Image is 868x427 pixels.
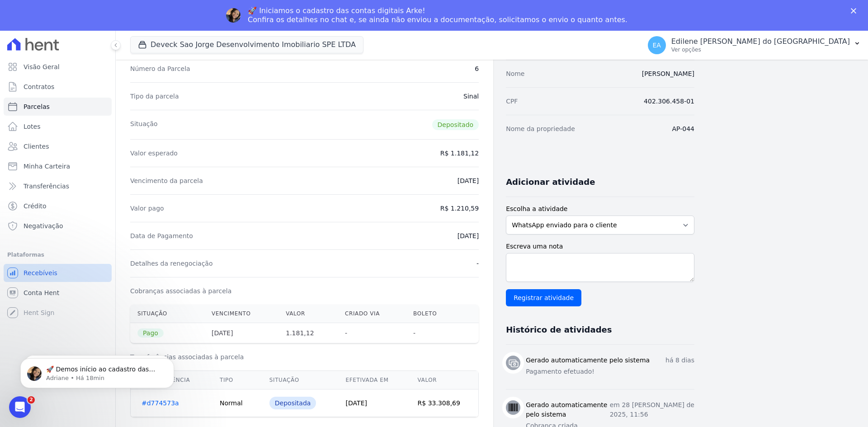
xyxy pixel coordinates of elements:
a: Parcelas [4,98,112,116]
h3: Gerado automaticamente pelo sistema [526,400,610,419]
h3: Transferências associadas à parcela [130,352,479,361]
span: Recebíveis [24,268,57,277]
dt: Data de Pagamento [130,231,193,240]
dd: AP-044 [672,124,695,133]
a: Negativação [4,217,112,235]
span: Lotes [24,122,41,131]
span: Visão Geral [24,62,60,71]
th: Efetivada em [335,371,407,389]
span: Crédito [24,202,47,211]
div: 🚀 Iniciamos o cadastro das contas digitais Arke! Confira os detalhes no chat e, se ainda não envi... [248,6,627,24]
a: Crédito [4,197,112,215]
dt: Detalhes da renegociação [130,259,213,268]
th: - [338,323,406,343]
img: Profile image for Adriane [226,8,241,23]
th: Vencimento [204,305,278,323]
dt: Valor esperado [130,149,178,158]
th: Tipo [209,371,259,389]
a: Minha Carteira [4,157,112,175]
dt: Nome [506,69,524,78]
td: R$ 33.308,69 [407,389,479,417]
a: Transferências [4,177,112,195]
span: Parcelas [24,102,50,111]
th: Situação [259,371,335,389]
a: Contratos [4,78,112,96]
a: Clientes [4,137,112,155]
span: Conta Hent [24,288,59,297]
dd: R$ 1.181,12 [440,149,479,158]
dd: [DATE] [458,231,479,240]
th: Valor [278,305,338,323]
dt: Tipo da parcela [130,92,179,101]
p: Pagamento efetuado! [526,367,694,376]
iframe: Intercom notifications mensagem [7,339,188,403]
span: Depositado [432,119,479,130]
p: há 8 dias [665,356,694,365]
dt: Número da Parcela [130,64,190,73]
label: Escolha a atividade [506,204,694,214]
a: [PERSON_NAME] [642,70,694,77]
input: Registrar atividade [506,289,581,306]
span: Contratos [24,82,54,91]
dt: Cobranças associadas à parcela [130,286,231,296]
a: Recebíveis [4,264,112,282]
td: Normal [209,389,259,417]
dt: Vencimento da parcela [130,176,203,185]
span: Minha Carteira [24,162,70,171]
td: [DATE] [335,389,407,417]
p: Message from Adriane, sent Há 18min [39,35,156,43]
span: 🚀 Demos início ao cadastro das Contas Digitais Arke! Iniciamos a abertura para clientes do modelo... [39,26,155,222]
th: Situação [130,305,204,323]
h3: Adicionar atividade [506,177,595,188]
dd: 402.306.458-01 [644,97,694,106]
a: Lotes [4,117,112,136]
dd: 6 [475,64,479,73]
div: Depositada [269,397,316,409]
div: Fechar [851,8,860,14]
span: Pago [137,328,164,338]
dd: Sinal [463,92,479,101]
th: Criado via [338,305,406,323]
span: Negativação [24,221,63,230]
span: Transferências [24,182,69,191]
dt: Nome da propriedade [506,124,575,133]
th: 1.181,12 [278,323,338,343]
p: Edilene [PERSON_NAME] do [GEOGRAPHIC_DATA] [671,37,850,46]
iframe: Intercom live chat [9,396,31,418]
p: em 28 [PERSON_NAME] de 2025, 11:56 [610,400,694,419]
a: Conta Hent [4,284,112,302]
span: EA [653,42,661,48]
th: - [406,323,459,343]
button: EA Edilene [PERSON_NAME] do [GEOGRAPHIC_DATA] Ver opções [641,33,868,58]
p: Ver opções [671,46,850,53]
button: Deveck Sao Jorge Desenvolvimento Imobiliario SPE LTDA [130,36,363,53]
dd: [DATE] [458,176,479,185]
a: #d774573a [142,399,179,407]
dt: Situação [130,119,158,130]
th: [DATE] [204,323,278,343]
div: Plataformas [7,249,108,260]
span: Clientes [24,142,49,151]
th: Valor [407,371,479,389]
dd: - [476,259,479,268]
label: Escreva uma nota [506,242,694,251]
dt: Valor pago [130,204,164,213]
h3: Histórico de atividades [506,324,612,335]
a: Visão Geral [4,58,112,76]
dt: CPF [506,97,518,106]
span: 2 [28,396,35,404]
th: Boleto [406,305,459,323]
dd: R$ 1.210,59 [440,204,479,213]
h3: Gerado automaticamente pelo sistema [526,356,650,365]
